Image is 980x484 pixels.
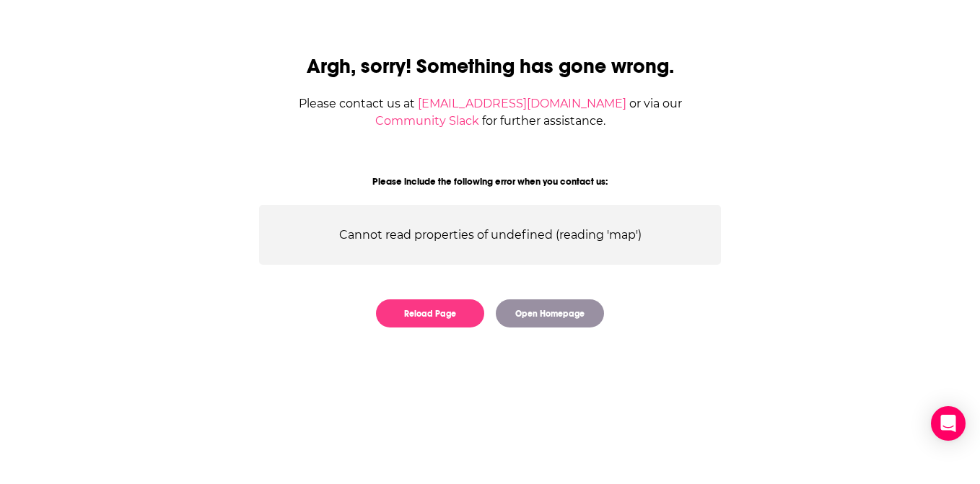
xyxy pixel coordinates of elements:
h2: Argh, sorry! Something has gone wrong. [259,54,721,79]
button: Open Homepage [496,299,604,327]
div: Cannot read properties of undefined (reading 'map') [259,205,721,265]
div: Please contact us at or via our for further assistance. [259,95,721,130]
div: Open Intercom Messenger [931,406,966,441]
button: Reload Page [376,299,484,327]
div: Please include the following error when you contact us: [259,176,721,188]
a: Community Slack [375,114,479,128]
a: [EMAIL_ADDRESS][DOMAIN_NAME] [418,97,626,110]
